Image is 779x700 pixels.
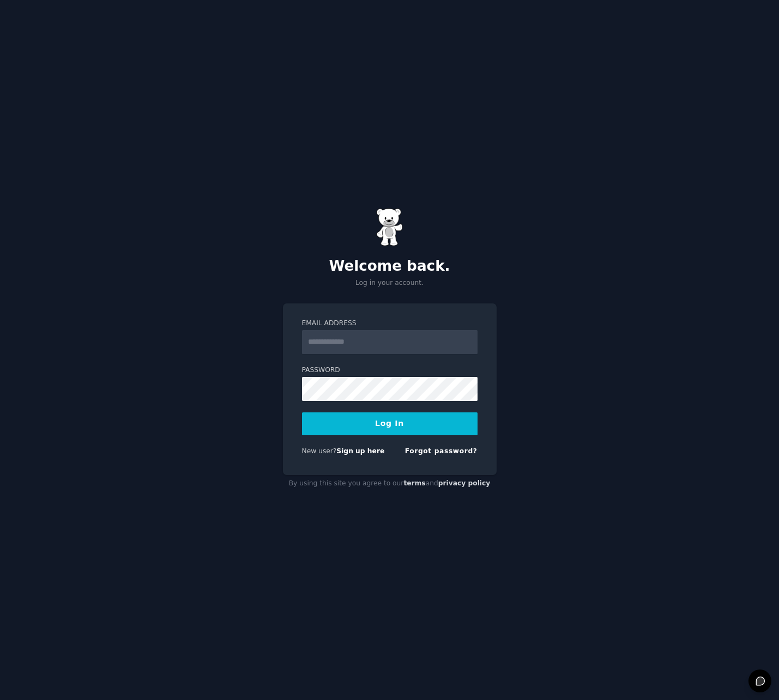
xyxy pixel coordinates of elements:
div: By using this site you agree to our and [283,475,497,492]
a: privacy policy [438,479,491,487]
h2: Welcome back. [283,258,497,275]
label: Email Address [302,319,478,328]
a: Forgot password? [405,447,478,455]
button: Log In [302,412,478,435]
img: Gummy Bear [376,208,403,246]
label: Password [302,366,478,375]
a: terms [403,479,425,487]
a: Sign up here [336,447,384,455]
span: New user? [302,447,337,455]
p: Log in your account. [283,278,497,288]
